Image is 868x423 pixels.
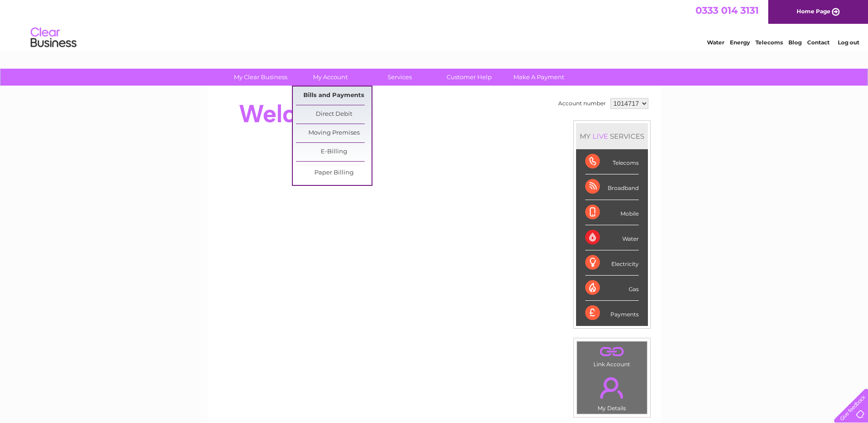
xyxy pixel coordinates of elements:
[730,39,750,46] a: Energy
[585,225,639,250] div: Water
[577,369,647,414] td: My Details
[296,164,372,182] a: Paper Billing
[838,39,859,46] a: Log out
[788,39,802,46] a: Blog
[501,69,577,86] a: Make A Payment
[585,149,639,174] div: Telecoms
[296,143,372,161] a: E-Billing
[591,132,610,141] div: LIVE
[707,39,724,46] a: Water
[296,124,372,142] a: Moving Premises
[577,341,647,370] td: Link Account
[695,5,759,16] a: 0333 014 3131
[755,39,783,46] a: Telecoms
[579,372,645,404] a: .
[296,87,372,105] a: Bills and Payments
[30,24,77,52] img: logo.png
[576,123,648,149] div: MY SERVICES
[807,39,830,46] a: Contact
[292,69,368,86] a: My Account
[585,200,639,225] div: Mobile
[223,69,298,86] a: My Clear Business
[585,276,639,301] div: Gas
[362,69,437,86] a: Services
[585,301,639,325] div: Payments
[296,105,372,124] a: Direct Debit
[585,174,639,200] div: Broadband
[585,250,639,276] div: Electricity
[431,69,507,86] a: Customer Help
[218,5,651,44] div: Clear Business is a trading name of Verastar Limited (registered in [GEOGRAPHIC_DATA] No. 3667643...
[556,96,608,111] td: Account number
[579,344,645,360] a: .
